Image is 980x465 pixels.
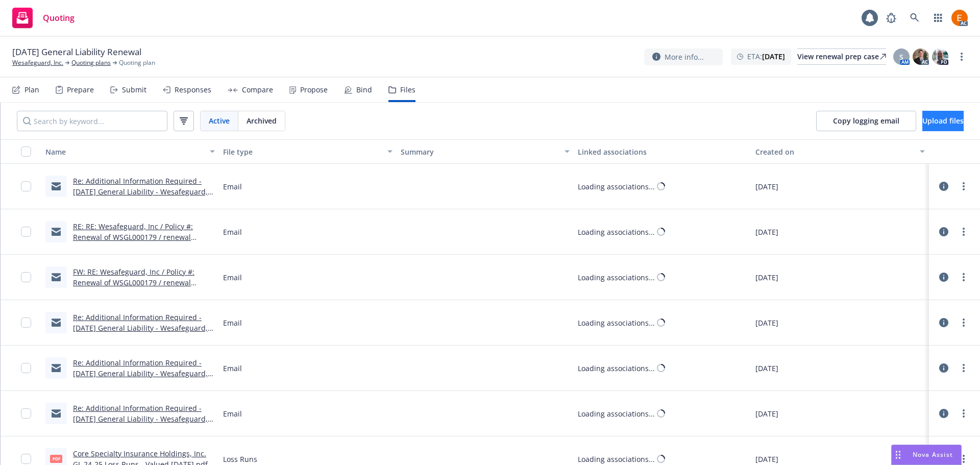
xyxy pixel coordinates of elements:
img: photo [913,48,929,65]
span: pdf [50,455,62,462]
span: Email [223,272,242,283]
span: [DATE] [755,454,778,464]
button: Upload files [922,111,964,131]
a: View renewal prep case [797,48,886,65]
div: Name [45,146,204,157]
span: [DATE] [755,363,778,374]
div: Linked associations [578,146,747,157]
div: Summary [401,146,559,157]
a: more [958,226,970,238]
button: More info... [644,48,723,65]
span: Upload files [922,116,964,126]
a: FW: RE: Wesafeguard, Inc / Policy #: Renewal of WSGL000179 / renewal solicitation [73,267,194,298]
div: Drag to move [892,445,904,464]
a: more [958,180,970,192]
div: Loading associations... [578,454,655,464]
span: [DATE] General Liability Renewal [12,46,141,58]
a: more [955,51,968,63]
span: ETA : [747,51,785,62]
img: photo [951,10,968,26]
button: Linked associations [574,139,751,164]
span: More info... [665,52,704,62]
span: [DATE] [755,181,778,192]
span: Email [223,317,242,328]
div: Loading associations... [578,227,655,237]
a: more [958,362,970,374]
a: more [958,407,970,420]
span: Copy logging email [833,116,899,126]
button: File type [219,139,397,164]
span: Email [223,363,242,374]
a: Re: Additional Information Required - [DATE] General Liability - Wesafeguard, Inc. - Newfront Ins... [73,403,208,434]
span: Email [223,408,242,419]
img: photo [932,48,948,65]
input: Toggle Row Selected [21,317,31,328]
div: View renewal prep case [797,49,886,64]
div: Created on [755,146,914,157]
span: Email [223,227,242,237]
input: Select all [21,146,31,157]
span: [DATE] [755,272,778,283]
a: Switch app [928,8,948,28]
div: Prepare [67,86,94,94]
div: Bind [356,86,372,94]
span: Quoting [43,14,75,22]
a: more [958,453,970,465]
a: more [958,271,970,283]
span: S [899,52,903,62]
button: Name [41,139,219,164]
input: Toggle Row Selected [21,454,31,464]
span: Nova Assist [913,450,953,459]
span: [DATE] [755,408,778,419]
div: Loading associations... [578,181,655,192]
a: Report a Bug [881,8,901,28]
a: Search [904,8,925,28]
div: Loading associations... [578,272,655,283]
div: Loading associations... [578,363,655,374]
div: Submit [122,86,146,94]
span: [DATE] [755,317,778,328]
span: Loss Runs [223,454,257,464]
input: Toggle Row Selected [21,181,31,191]
span: Email [223,181,242,192]
a: Wesafeguard, Inc. [12,58,63,67]
div: Compare [242,86,273,94]
a: Re: Additional Information Required - [DATE] General Liability - Wesafeguard, Inc. - Newfront Ins... [73,176,208,207]
span: Quoting plan [119,58,155,67]
input: Toggle Row Selected [21,363,31,373]
a: Quoting plans [71,58,111,67]
input: Toggle Row Selected [21,408,31,419]
a: Re: Additional Information Required - [DATE] General Liability - Wesafeguard, Inc. - Newfront Ins... [73,312,208,344]
div: File type [223,146,381,157]
div: Responses [175,86,211,94]
a: more [958,316,970,329]
span: Archived [247,115,277,126]
div: Plan [24,86,39,94]
div: Loading associations... [578,317,655,328]
a: Quoting [8,4,79,32]
div: Loading associations... [578,408,655,419]
button: Created on [751,139,929,164]
div: Files [400,86,415,94]
button: Nova Assist [891,445,962,465]
input: Toggle Row Selected [21,272,31,282]
span: [DATE] [755,227,778,237]
input: Search by keyword... [17,111,167,131]
button: Copy logging email [816,111,916,131]
span: Active [209,115,230,126]
a: Re: Additional Information Required - [DATE] General Liability - Wesafeguard, Inc. - Newfront Ins... [73,358,208,389]
strong: [DATE] [762,52,785,61]
div: Propose [300,86,328,94]
a: RE: RE: Wesafeguard, Inc / Policy #: Renewal of WSGL000179 / renewal solicitation [73,222,193,253]
button: Summary [397,139,574,164]
input: Toggle Row Selected [21,227,31,237]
